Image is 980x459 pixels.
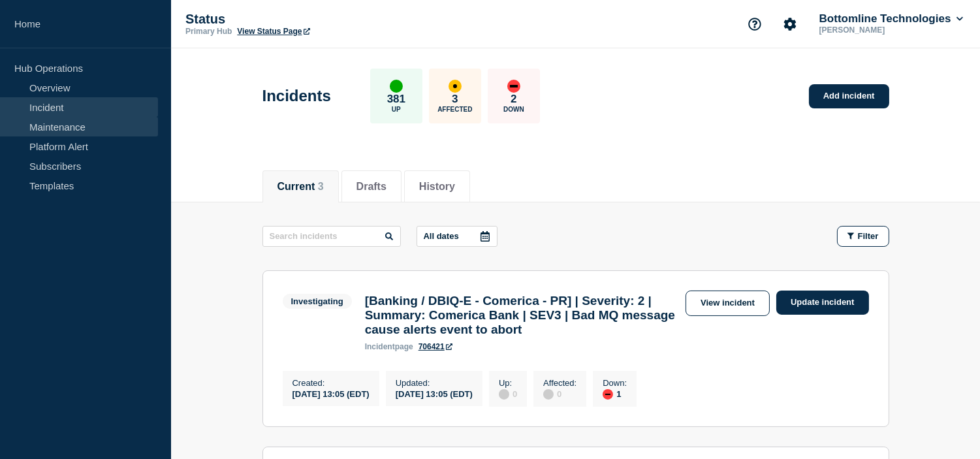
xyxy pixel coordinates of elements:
[499,388,517,400] div: 0
[499,378,517,388] p: Up :
[277,181,324,193] button: Current 3
[365,342,395,351] span: incident
[185,27,232,36] p: Primary Hub
[858,231,879,241] span: Filter
[387,93,405,106] p: 381
[417,226,498,247] button: All dates
[817,25,953,35] p: [PERSON_NAME]
[437,106,472,113] p: Affected
[396,378,473,388] p: Updated :
[776,10,804,38] button: Account settings
[603,378,627,388] p: Down :
[837,226,889,247] button: Filter
[543,389,554,400] div: disabled
[292,378,370,388] p: Created :
[603,388,627,400] div: 1
[390,80,403,93] div: up
[741,10,768,38] button: Support
[396,388,473,399] div: [DATE] 13:05 (EDT)
[237,27,309,36] a: View Status Page
[185,12,447,27] p: Status
[543,388,577,400] div: 0
[318,181,324,192] span: 3
[419,181,455,193] button: History
[603,389,613,400] div: down
[543,378,577,388] p: Affected :
[503,106,524,113] p: Down
[292,388,370,399] div: [DATE] 13:05 (EDT)
[817,12,966,25] button: Bottomline Technologies
[262,226,401,247] input: Search incidents
[419,342,452,351] a: 706421
[424,231,459,241] p: All dates
[452,93,458,106] p: 3
[392,106,401,113] p: Up
[449,80,462,93] div: affected
[507,80,520,93] div: down
[365,294,679,337] h3: [Banking / DBIQ-E - Comerica - PR] | Severity: 2 | Summary: Comerica Bank | SEV3 | Bad MQ message...
[365,342,413,351] p: page
[262,87,331,105] h1: Incidents
[776,291,869,315] a: Update incident
[511,93,516,106] p: 2
[809,84,889,108] a: Add incident
[356,181,387,193] button: Drafts
[283,294,352,309] span: Investigating
[686,291,770,316] a: View incident
[499,389,509,400] div: disabled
